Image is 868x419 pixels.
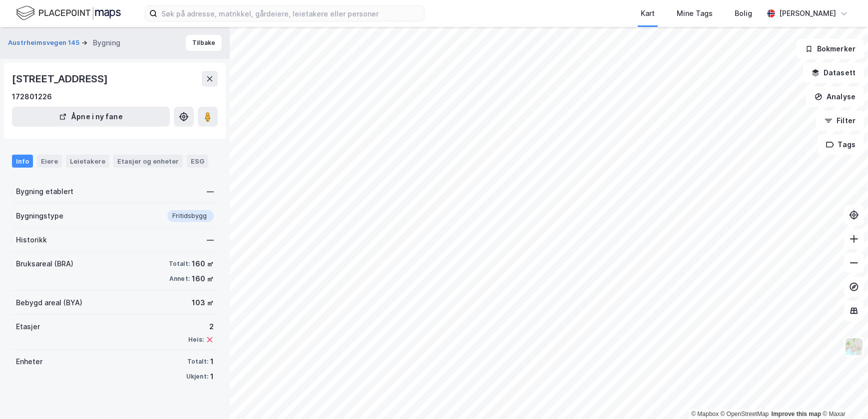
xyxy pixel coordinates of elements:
[16,297,82,309] div: Bebygd areal (BYA)
[677,7,713,19] div: Mine Tags
[210,356,214,368] div: 1
[779,7,836,19] div: [PERSON_NAME]
[66,155,109,168] div: Leietakere
[37,155,62,168] div: Eiere
[188,321,214,333] div: 2
[207,234,214,246] div: —
[16,258,73,270] div: Bruksareal (BRA)
[187,155,208,168] div: ESG
[16,356,42,368] div: Enheter
[16,321,40,333] div: Etasjer
[721,411,769,418] a: OpenStreetMap
[12,107,170,127] button: Åpne i ny fane
[186,373,208,381] div: Ukjent:
[818,135,864,155] button: Tags
[169,275,190,283] div: Annet:
[186,35,222,51] button: Tilbake
[192,258,214,270] div: 160 ㎡
[192,273,214,285] div: 160 ㎡
[16,4,121,22] img: logo.f888ab2527a4732fd821a326f86c7f29.svg
[772,411,821,418] a: Improve this map
[797,39,864,59] button: Bokmerker
[641,7,655,19] div: Kart
[169,260,190,268] div: Totalt:
[803,63,864,83] button: Datasett
[207,186,214,198] div: —
[8,38,81,48] button: Austrheimsvegen 145
[12,155,33,168] div: Info
[12,71,110,87] div: [STREET_ADDRESS]
[187,358,208,366] div: Totalt:
[816,111,864,131] button: Filter
[157,6,424,21] input: Søk på adresse, matrikkel, gårdeiere, leietakere eller personer
[188,336,204,344] div: Heis:
[16,186,73,198] div: Bygning etablert
[735,7,752,19] div: Bolig
[16,234,47,246] div: Historikk
[192,297,214,309] div: 103 ㎡
[806,87,864,107] button: Analyse
[93,37,120,49] div: Bygning
[818,371,868,419] div: Kontrollprogram for chat
[818,371,868,419] iframe: Chat Widget
[12,91,52,103] div: 172801226
[210,371,214,383] div: 1
[117,157,179,166] div: Etasjer og enheter
[691,411,719,418] a: Mapbox
[845,337,864,356] img: Z
[16,210,63,222] div: Bygningstype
